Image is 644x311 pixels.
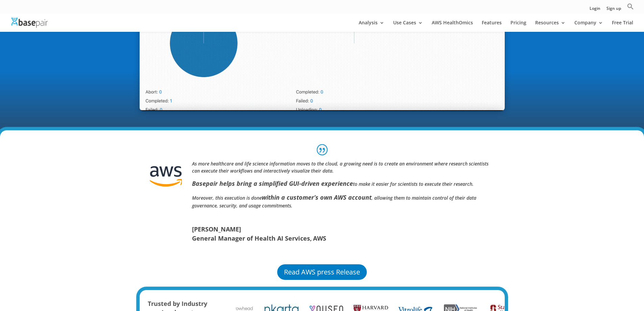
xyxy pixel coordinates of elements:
[627,3,634,10] svg: Search
[535,20,566,32] a: Resources
[313,234,326,242] span: AWS
[359,20,384,32] a: Analysis
[276,263,368,281] a: Read AWS press Release
[590,6,600,14] a: Login
[310,234,312,242] span: ,
[574,20,603,32] a: Company
[510,20,526,32] a: Pricing
[192,195,476,209] i: Moreover, this execution is done , allowing them to maintain control of their data governance, se...
[606,6,621,14] a: Sign up
[393,20,423,32] a: Use Cases
[192,225,495,234] span: [PERSON_NAME]
[192,179,353,187] strong: Basepair helps bring a simplified GUI-driven experience
[262,193,372,201] b: within a customer’s own AWS account
[432,20,473,32] a: AWS HealthOmics
[482,20,502,32] a: Features
[192,160,488,174] i: As more healthcare and life science information moves to the cloud, a growing need is to create a...
[11,18,48,27] img: Basepair
[627,3,634,14] a: Search Icon Link
[192,181,474,187] i: to make it easier for scientists to execute their research.
[612,20,633,32] a: Free Trial
[192,234,310,242] span: General Manager of Health AI Services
